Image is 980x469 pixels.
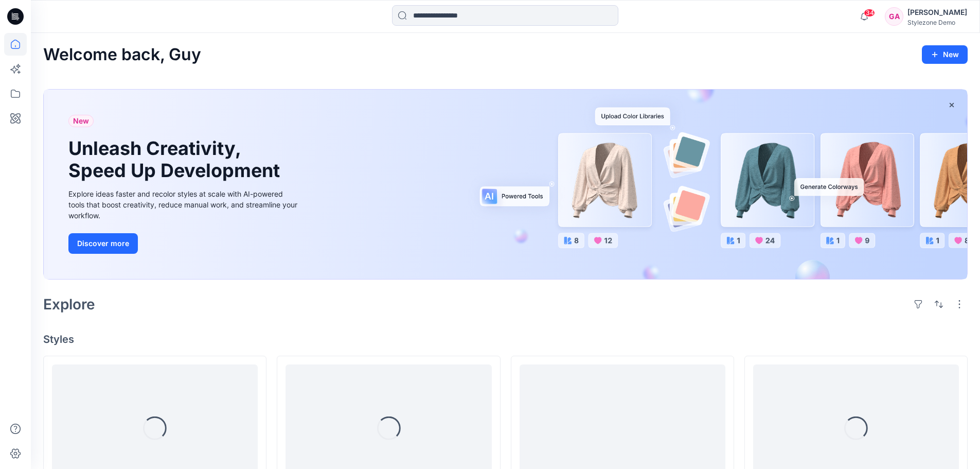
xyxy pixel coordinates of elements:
[43,296,95,312] h2: Explore
[73,115,89,127] span: New
[885,7,903,26] div: GA
[68,233,138,254] button: Discover more
[907,6,967,19] div: [PERSON_NAME]
[43,45,201,64] h2: Welcome back, Guy
[922,45,968,64] button: New
[68,188,300,221] div: Explore ideas faster and recolor styles at scale with AI-powered tools that boost creativity, red...
[907,19,967,26] div: Stylezone Demo
[68,233,300,254] a: Discover more
[43,333,968,345] h4: Styles
[864,9,875,17] span: 34
[68,137,284,182] h1: Unleash Creativity, Speed Up Development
